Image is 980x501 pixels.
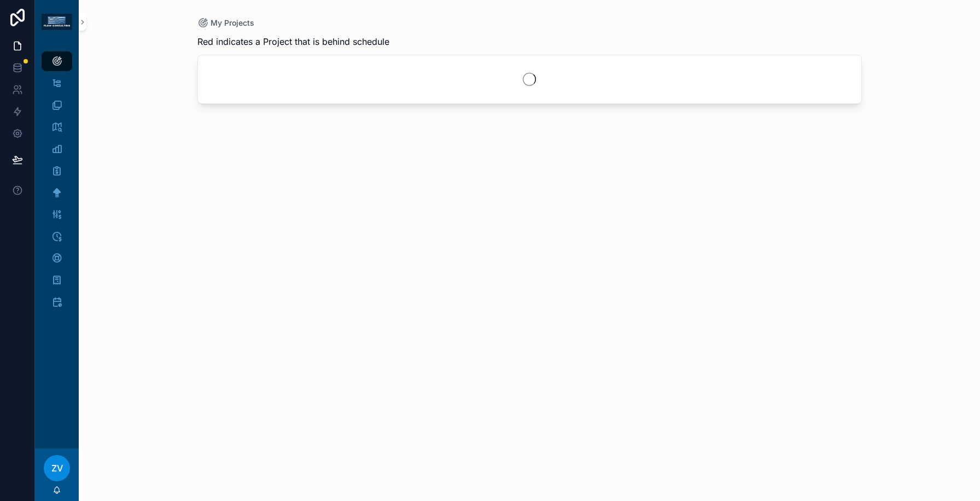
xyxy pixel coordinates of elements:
[211,18,254,28] span: My Projects
[42,14,72,30] img: App logo
[35,44,79,326] div: scrollable content
[197,18,254,28] a: My Projects
[51,462,63,475] span: ZV
[197,35,389,48] span: Red indicates a Project that is behind schedule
